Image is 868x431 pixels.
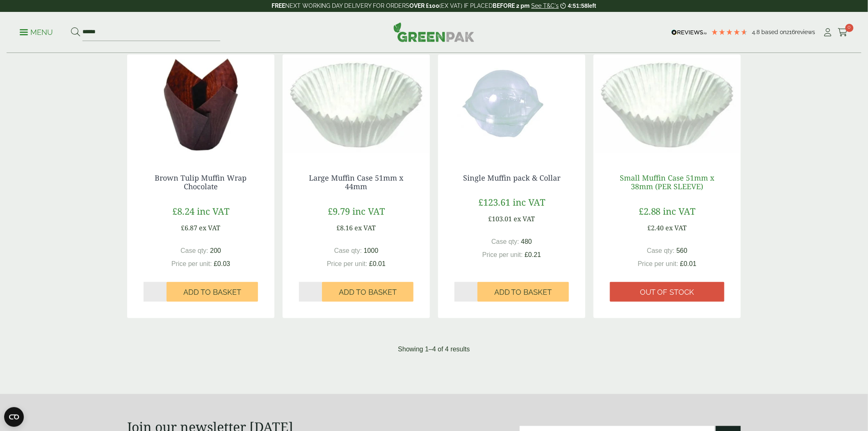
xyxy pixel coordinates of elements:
[355,223,376,232] span: ex VAT
[167,282,258,302] button: Add to Basket
[711,28,748,36] div: 4.79 Stars
[398,344,470,354] p: Showing 1–4 of 4 results
[283,55,430,157] img: 3530027 large Muffin Case 51 x 44mm
[680,260,697,267] span: £0.01
[339,288,397,297] span: Add to Basket
[672,30,707,35] img: REVIEWS.io
[638,260,678,267] span: Price per unit:
[20,28,53,36] a: Menu
[328,205,350,217] span: £9.79
[666,223,687,232] span: ex VAT
[180,247,208,254] span: Case qty:
[762,29,787,35] span: Based on
[393,22,475,42] img: GreenPak Supplies
[463,173,560,183] a: Single Muffin pack & Collar
[155,173,247,192] a: Brown Tulip Muffin Wrap Chocolate
[127,55,274,157] img: 3530029AD Tulip Muffin Wrap Chocolate 175 x 175mm
[183,288,241,297] span: Add to Basket
[838,26,848,39] a: 0
[171,260,212,267] span: Price per unit:
[676,247,688,254] span: 560
[214,260,230,267] span: £0.03
[795,29,815,35] span: reviews
[438,55,585,157] img: 2530051 Single Muffin Pack & Collar
[647,247,675,254] span: Case qty:
[494,288,552,297] span: Add to Basket
[620,173,715,192] a: Small Muffin Case 51mm x 38mm (PER SLEEVE)
[409,2,439,9] strong: OVER £100
[594,55,741,157] img: 3530026 Small Muffin Case 51 x 38mm
[272,2,285,9] strong: FREE
[640,288,694,297] span: Out of stock
[478,196,510,208] span: £123.61
[477,282,569,302] button: Add to Basket
[752,29,762,35] span: 4.8
[364,247,379,254] span: 1000
[648,223,664,232] span: £2.40
[489,214,512,223] span: £103.01
[639,205,661,217] span: £2.88
[337,223,353,232] span: £8.16
[197,205,229,217] span: inc VAT
[172,205,194,217] span: £8.24
[210,247,221,254] span: 200
[493,2,530,9] strong: BEFORE 2 pm
[838,28,848,37] i: Cart
[531,2,559,9] a: See T&C's
[588,2,596,9] span: left
[4,407,24,427] button: Open CMP widget
[482,251,523,258] span: Price per unit:
[513,196,545,208] span: inc VAT
[327,260,368,267] span: Price per unit:
[491,238,519,245] span: Case qty:
[181,223,198,232] span: £6.87
[20,28,53,37] p: Menu
[663,205,696,217] span: inc VAT
[568,2,587,9] span: 4:51:58
[334,247,362,254] span: Case qty:
[352,205,385,217] span: inc VAT
[823,28,833,37] i: My Account
[610,282,724,302] a: Out of stock
[514,214,535,223] span: ex VAT
[322,282,413,302] button: Add to Basket
[525,251,541,258] span: £0.21
[309,173,404,192] a: Large Muffin Case 51mm x 44mm
[845,24,854,32] span: 0
[199,223,221,232] span: ex VAT
[369,260,386,267] span: £0.01
[787,29,795,35] span: 216
[521,238,532,245] span: 480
